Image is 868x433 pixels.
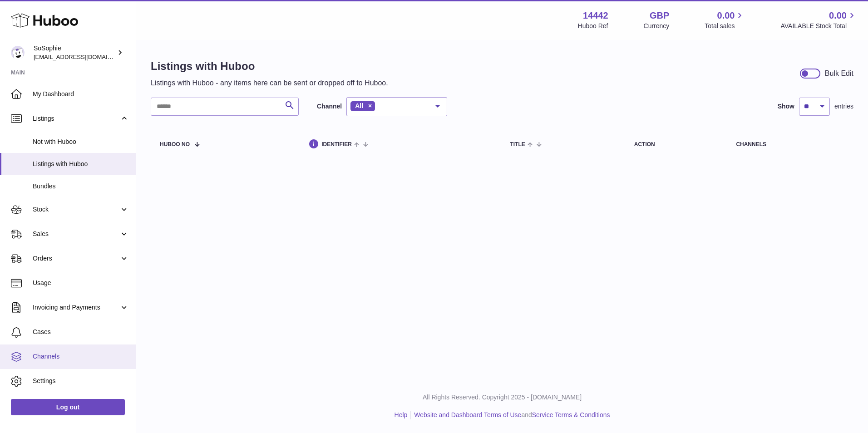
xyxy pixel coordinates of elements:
div: action [634,142,718,148]
p: All Rights Reserved. Copyright 2025 - [DOMAIN_NAME] [143,393,861,402]
div: channels [736,142,844,148]
a: Service Terms & Conditions [532,411,610,418]
span: Not with Huboo [33,138,129,146]
span: Cases [33,328,129,336]
span: 0.00 [829,10,847,22]
a: 0.00 AVAILABLE Stock Total [780,10,857,30]
a: Help [395,411,408,418]
a: Log out [11,399,125,415]
span: entries [834,102,853,111]
span: Invoicing and Payments [33,303,119,312]
a: 0.00 Total sales [705,10,745,30]
img: internalAdmin-14442@internal.huboo.com [11,46,25,59]
span: Sales [33,230,119,238]
strong: 14442 [583,10,608,22]
div: Currency [644,22,670,30]
label: Channel [317,102,342,111]
span: Channels [33,352,129,361]
span: AVAILABLE Stock Total [780,22,857,30]
a: Website and Dashboard Terms of Use [414,411,521,418]
span: [EMAIL_ADDRESS][DOMAIN_NAME] [34,53,133,60]
div: Bulk Edit [825,69,853,79]
span: identifier [321,142,352,148]
h1: Listings with Huboo [151,59,388,74]
span: My Dashboard [33,90,129,98]
span: Usage [33,279,129,287]
span: Listings [33,114,119,123]
span: Bundles [33,182,129,191]
div: Huboo Ref [578,22,608,30]
span: All [355,102,363,109]
span: 0.00 [717,10,735,22]
span: Stock [33,205,119,214]
div: SoSophie [34,44,115,61]
label: Show [778,102,794,111]
span: Huboo no [160,142,190,148]
span: Settings [33,377,129,385]
p: Listings with Huboo - any items here can be sent or dropped off to Huboo. [151,78,388,88]
li: and [411,411,610,419]
span: Total sales [705,22,745,30]
strong: GBP [650,10,669,22]
span: title [510,142,525,148]
span: Orders [33,254,119,263]
span: Listings with Huboo [33,160,129,168]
